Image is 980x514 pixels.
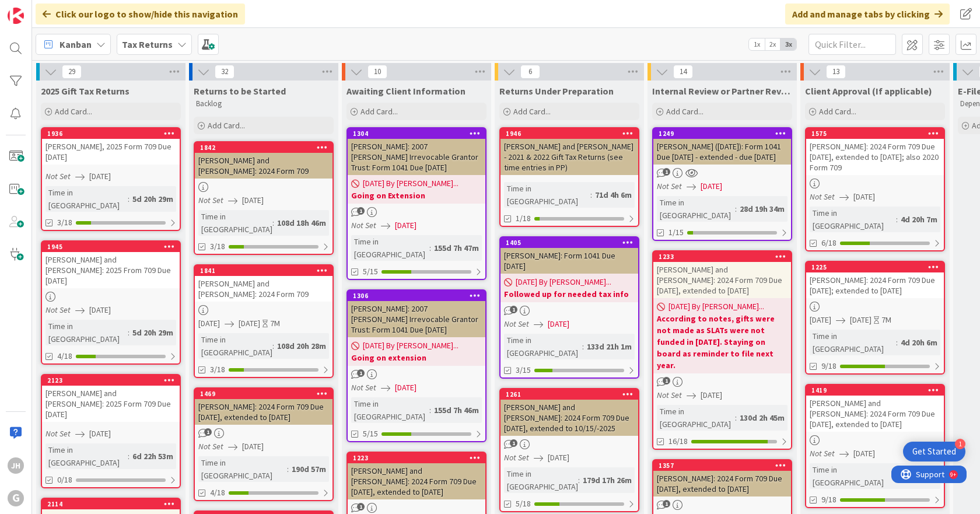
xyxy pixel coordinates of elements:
div: [PERSON_NAME] and [PERSON_NAME]: 2024 Form 709 Due [DATE], extended to [DATE] [653,262,791,298]
div: 1405 [501,237,638,248]
span: Add Card... [666,106,703,117]
div: [PERSON_NAME]: 2007 [PERSON_NAME] Irrevocable Grantor Trust: Form 1041 Due [DATE] [348,139,485,175]
span: 2x [765,39,780,50]
span: [DATE] [242,440,264,453]
span: : [272,216,274,229]
i: Not Set [45,428,71,439]
span: 1 [510,439,517,447]
span: [DATE] By [PERSON_NAME]... [668,300,764,313]
span: [DATE] [89,170,111,183]
span: [DATE] [395,382,416,394]
span: [DATE] [548,318,569,330]
div: Time in [GEOGRAPHIC_DATA] [198,333,272,359]
span: [DATE] [89,304,111,316]
div: 1946[PERSON_NAME] and [PERSON_NAME] - 2021 & 2022 Gift Tax Returns (see time entries in PP) [501,128,638,175]
div: [PERSON_NAME] and [PERSON_NAME]: 2025 From 709 Due [DATE] [42,252,180,288]
span: 5/18 [516,498,531,510]
div: 1936 [47,130,180,138]
div: 1225 [806,262,944,272]
div: 108d 20h 28m [274,340,329,352]
div: [PERSON_NAME] and [PERSON_NAME] - 2021 & 2022 Gift Tax Returns (see time entries in PP) [501,139,638,175]
span: : [429,242,431,254]
i: Not Set [45,305,71,315]
b: Followed up for needed tax info [504,288,635,300]
div: 1223[PERSON_NAME] and [PERSON_NAME]: 2024 Form 709 Due [DATE], extended to [DATE] [348,453,485,499]
span: 4/18 [57,350,72,362]
span: Add Card... [513,106,551,117]
div: [PERSON_NAME]: 2024 Form 709 Due [DATE], extended to [DATE] [195,399,332,425]
span: 29 [62,65,82,79]
div: Time in [GEOGRAPHIC_DATA] [657,405,735,431]
span: 14 [673,65,693,79]
div: 108d 18h 46m [274,216,329,229]
div: 1945 [42,242,180,252]
div: 1261 [506,390,638,398]
a: 1469[PERSON_NAME]: 2024 Form 709 Due [DATE], extended to [DATE]Not Set[DATE]Time in [GEOGRAPHIC_D... [194,387,334,501]
div: 2123 [42,375,180,386]
input: Quick Filter... [808,34,896,55]
span: 9/18 [821,494,836,506]
span: [DATE] [395,219,416,232]
i: Not Set [657,181,682,191]
span: 3/18 [210,363,225,376]
span: : [735,202,737,215]
div: 1233 [653,251,791,262]
span: 1 [204,428,212,436]
div: Get Started [912,446,956,457]
span: Kanban [60,37,92,51]
div: Time in [GEOGRAPHIC_DATA] [198,456,287,482]
i: Not Set [810,191,835,202]
div: [PERSON_NAME]: 2024 Form 709 Due [DATE]; extended to [DATE] [806,272,944,298]
div: Time in [GEOGRAPHIC_DATA] [198,210,272,236]
div: 1306[PERSON_NAME]: 2007 [PERSON_NAME] Irrevocable Grantor Trust: Form 1041 Due [DATE] [348,291,485,337]
div: 1261[PERSON_NAME] and [PERSON_NAME]: 2024 Form 709 Due [DATE], extended to 10/15/-2025 [501,389,638,436]
div: Time in [GEOGRAPHIC_DATA] [45,320,128,345]
div: 1233 [659,253,791,261]
div: Time in [GEOGRAPHIC_DATA] [504,182,590,208]
div: [PERSON_NAME]: 2007 [PERSON_NAME] Irrevocable Grantor Trust: Form 1041 Due [DATE] [348,301,485,337]
span: 1/15 [668,226,684,239]
a: 2123[PERSON_NAME] and [PERSON_NAME]: 2025 Form 709 Due [DATE]Not Set[DATE]Time in [GEOGRAPHIC_DAT... [41,374,181,488]
span: 32 [215,65,235,79]
span: 1x [749,39,765,50]
span: [DATE] By [PERSON_NAME]... [363,340,459,352]
div: Add and manage tabs by clicking [785,4,950,25]
span: [DATE] [198,317,220,330]
div: 1842 [195,142,332,153]
div: Click our logo to show/hide this navigation [36,4,245,25]
b: Going on extension [351,352,482,363]
span: Support [24,2,53,16]
span: [DATE] [89,428,111,440]
div: Time in [GEOGRAPHIC_DATA] [810,330,896,355]
div: 1841[PERSON_NAME] and [PERSON_NAME]: 2024 Form 709 [195,265,332,302]
a: 1419[PERSON_NAME] and [PERSON_NAME]: 2024 Form 709 Due [DATE], extended to [DATE]Not Set[DATE]Tim... [805,384,945,508]
span: 1 [663,377,670,384]
span: 1 [357,207,365,215]
p: Backlog [196,99,331,109]
div: 1841 [195,265,332,276]
div: 1936 [42,128,180,139]
div: 130d 2h 45m [737,411,787,424]
div: 1419[PERSON_NAME] and [PERSON_NAME]: 2024 Form 709 Due [DATE], extended to [DATE] [806,385,944,432]
div: 1419 [811,386,944,394]
div: 1357[PERSON_NAME]: 2024 Form 709 Due [DATE], extended to [DATE] [653,460,791,496]
div: 1575 [806,128,944,139]
i: Not Set [810,448,835,459]
span: 6/18 [821,237,836,249]
a: 1575[PERSON_NAME]: 2024 Form 709 Due [DATE], extended to [DATE]; also 2020 Form 709Not Set[DATE]T... [805,127,945,251]
a: 1946[PERSON_NAME] and [PERSON_NAME] - 2021 & 2022 Gift Tax Returns (see time entries in PP)Time i... [499,127,639,227]
span: Client Approval (If applicable) [805,85,932,97]
div: 1946 [506,130,638,138]
div: 1261 [501,389,638,400]
div: 1306 [348,291,485,301]
span: Internal Review or Partner Review [652,85,792,97]
span: 13 [826,65,846,79]
div: [PERSON_NAME] and [PERSON_NAME]: 2024 Form 709 Due [DATE], extended to 10/15/-2025 [501,400,638,436]
span: [DATE] [810,314,831,326]
span: : [582,340,584,353]
span: : [429,404,431,417]
div: Time in [GEOGRAPHIC_DATA] [504,467,578,493]
span: : [896,213,898,226]
span: 16/18 [668,435,688,447]
span: : [128,326,129,339]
